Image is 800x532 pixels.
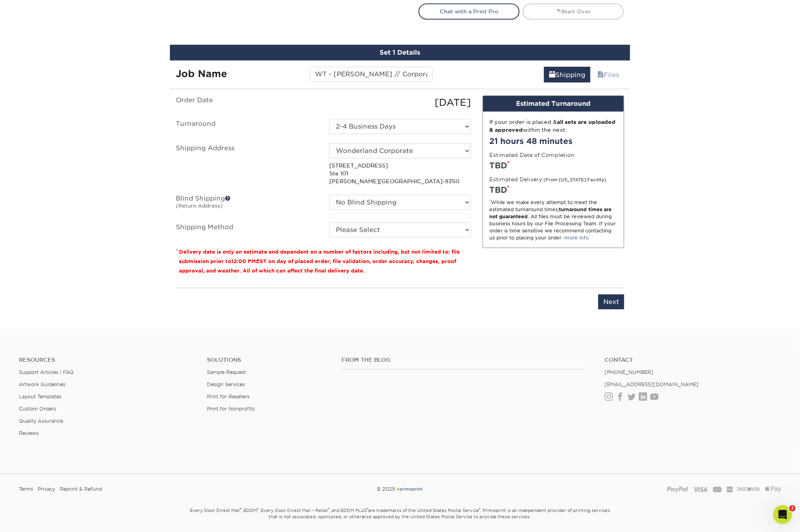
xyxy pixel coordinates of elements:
[396,486,423,492] img: Primoprint
[207,357,330,363] h4: Solutions
[207,369,246,375] a: Sample Request
[597,71,604,79] span: files
[479,508,480,512] sup: ®
[19,406,56,412] a: Custom Orders
[179,249,460,274] small: Delivery date is only an estimate and dependent on a number of factors including, but not limited...
[489,151,576,159] label: Estimated Date of Completion:
[207,394,249,399] a: Print for Resellers
[19,394,61,399] a: Layout Templates
[549,71,555,79] span: shipping
[489,118,618,134] div: If your order is placed & within the next:
[170,144,323,186] label: Shipping Address
[523,4,624,19] a: Start Over
[19,369,74,375] a: Support Articles | FAQ
[60,484,102,495] a: Reprint & Refund
[483,96,624,112] div: Estimated Turnaround
[544,67,590,83] a: Shipping
[489,199,618,241] div: While we make every attempt to meet the estimated turnaround times; . All files must be reviewed ...
[341,357,584,363] h4: From the Blog
[598,295,624,309] input: Next
[19,430,39,436] a: Reviews
[605,381,699,387] a: [EMAIL_ADDRESS][DOMAIN_NAME]
[176,203,223,209] small: (Return Address)
[170,195,323,213] label: Blind Shipping
[38,484,55,495] a: Privacy
[367,508,368,512] sup: ®
[207,381,245,387] a: Design Services
[176,68,227,79] strong: Job Name
[323,96,477,110] div: [DATE]
[310,67,432,82] input: Enter a job name
[489,184,618,196] div: TBD
[170,45,630,61] div: Set 1 Details
[489,175,606,183] label: Estimated Delivery:
[329,162,471,186] p: [STREET_ADDRESS] Ste 101 [PERSON_NAME][GEOGRAPHIC_DATA]-9350
[489,135,618,147] div: 21 hours 48 minutes
[544,177,606,182] small: (From [US_STATE] Facility)
[605,369,654,375] a: [PHONE_NUMBER]
[240,508,241,512] sup: ®
[231,258,256,264] span: 12:00 PM
[19,484,33,495] a: Terms
[489,160,618,171] div: TBD
[257,508,258,512] sup: ®
[170,119,323,134] label: Turnaround
[207,406,254,412] a: Print for Nonprofits
[170,223,323,237] label: Shipping Method
[328,508,329,512] sup: ®
[19,357,195,363] h4: Resources
[605,357,781,363] a: Contact
[418,4,520,19] a: Chat with a Print Pro
[773,505,792,524] iframe: Intercom live chat
[19,418,63,424] a: Quality Assurance
[271,484,529,495] div: © 2025
[789,505,796,512] span: 2
[592,67,624,83] a: Files
[565,235,589,241] a: more info
[170,96,323,110] label: Order Date
[19,381,65,387] a: Artwork Guidelines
